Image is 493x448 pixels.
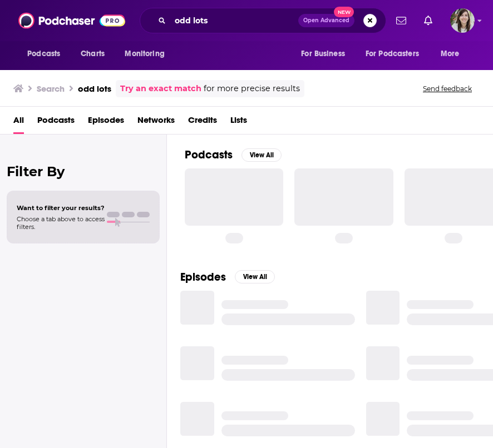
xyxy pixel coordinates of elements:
[366,46,419,62] span: For Podcasters
[188,111,217,134] a: Credits
[37,83,65,94] h3: Search
[73,43,111,64] a: Charts
[392,11,411,30] a: Show notifications dropdown
[78,83,111,94] h3: odd lots
[37,111,75,134] a: Podcasts
[125,46,164,62] span: Monitoring
[120,82,201,95] a: Try an exact match
[204,82,300,95] span: for more precise results
[450,8,475,33] img: User Profile
[185,148,233,162] h2: Podcasts
[433,43,474,64] button: open menu
[7,163,160,180] h2: Filter By
[27,46,60,62] span: Podcasts
[450,8,475,33] span: Logged in as devinandrade
[17,215,105,231] span: Choose a tab above to access filters.
[303,18,349,23] span: Open Advanced
[140,8,386,33] div: Search podcasts, credits, & more...
[358,43,435,64] button: open menu
[19,43,75,64] button: open menu
[298,14,354,27] button: Open AdvancedNew
[420,84,475,93] button: Send feedback
[18,10,125,31] img: Podchaser - Follow, Share and Rate Podcasts
[420,11,437,30] a: Show notifications dropdown
[137,111,175,134] a: Networks
[441,46,460,62] span: More
[117,43,179,64] button: open menu
[450,8,475,33] button: Show profile menu
[301,46,345,62] span: For Business
[13,111,24,134] a: All
[185,148,282,162] a: PodcastsView All
[170,12,298,29] input: Search podcasts, credits, & more...
[293,43,359,64] button: open menu
[180,270,226,284] h2: Episodes
[230,111,247,134] a: Lists
[235,270,275,283] button: View All
[81,46,105,62] span: Charts
[334,7,354,17] span: New
[17,204,105,212] span: Want to filter your results?
[241,148,282,162] button: View All
[88,111,124,134] a: Episodes
[180,270,275,284] a: EpisodesView All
